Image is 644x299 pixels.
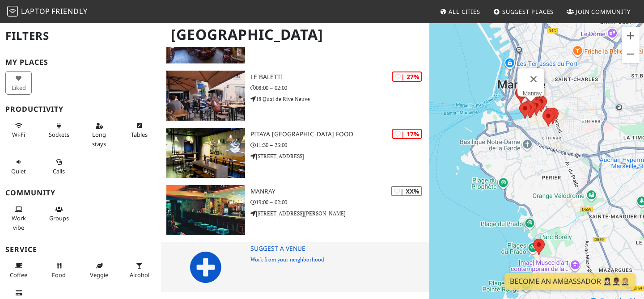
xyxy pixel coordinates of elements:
h2: Filters [5,22,156,50]
button: Close [523,68,544,90]
h3: Suggest a Venue [250,245,429,253]
p: Work from your neighborhood [250,255,429,264]
p: [STREET_ADDRESS][PERSON_NAME] [250,209,429,218]
button: Tables [126,118,153,142]
img: Le Baletti [166,71,245,121]
span: Power sockets [49,131,69,139]
img: Pitaya Thaï Street Food [166,128,245,178]
span: Stable Wi-Fi [12,131,25,139]
a: Join Community [563,4,634,20]
p: 08:00 – 02:00 [250,84,429,92]
img: Manray [166,185,245,235]
p: 11:30 – 23:00 [250,141,429,149]
a: All Cities [436,4,484,20]
a: Suggest a Venue Work from your neighborhood [161,242,429,292]
span: Long stays [92,131,106,147]
span: Video/audio calls [53,167,65,175]
span: Food [52,271,66,279]
p: 18 Quai de Rive Neuve [250,95,429,103]
a: Manray [523,90,542,97]
h3: Le Baletti [250,73,429,81]
button: Work vibe [5,202,32,235]
p: [STREET_ADDRESS] [250,152,429,160]
span: Friendly [51,6,87,16]
h3: Productivity [5,105,156,114]
span: Laptop [21,6,50,16]
span: Suggest Places [502,8,554,16]
a: LaptopFriendly LaptopFriendly [7,4,88,20]
h3: Service [5,245,156,254]
h3: Community [5,189,156,197]
span: All Cities [449,8,480,16]
button: Coffee [5,258,32,282]
button: Calls [46,155,72,178]
span: Alcohol [130,271,149,279]
div: | XX% [391,186,422,196]
button: Alcohol [126,258,153,282]
span: Group tables [49,214,69,222]
span: People working [12,214,26,231]
a: Suggest Places [490,4,558,20]
h3: My Places [5,58,156,67]
button: Zoom out [622,45,640,63]
img: LaptopFriendly [7,6,18,17]
a: Manray | XX% Manray 19:00 – 02:00 [STREET_ADDRESS][PERSON_NAME] [161,185,429,235]
p: 19:00 – 02:00 [250,198,429,206]
h1: [GEOGRAPHIC_DATA] [164,22,428,47]
span: Join Community [576,8,631,16]
button: Quiet [5,155,32,178]
img: gray-place-d2bdb4477600e061c01bd816cc0f2ef0cfcb1ca9e3ad78868dd16fb2af073a21.png [166,242,245,292]
button: Wi-Fi [5,118,32,142]
button: Food [46,258,72,282]
button: Long stays [86,118,112,151]
button: Sockets [46,118,72,142]
span: Veggie [90,271,108,279]
a: Le Baletti | 27% Le Baletti 08:00 – 02:00 18 Quai de Rive Neuve [161,71,429,121]
span: Coffee [10,271,27,279]
a: Pitaya Thaï Street Food | 17% Pitaya [GEOGRAPHIC_DATA] Food 11:30 – 23:00 [STREET_ADDRESS] [161,128,429,178]
span: Quiet [11,167,26,175]
button: Veggie [86,258,112,282]
div: | 17% [392,129,422,139]
button: Zoom in [622,27,640,45]
h3: Pitaya [GEOGRAPHIC_DATA] Food [250,131,429,138]
button: Groups [46,202,72,226]
h3: Manray [250,188,429,195]
span: Work-friendly tables [131,131,148,139]
div: | 27% [392,72,422,82]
